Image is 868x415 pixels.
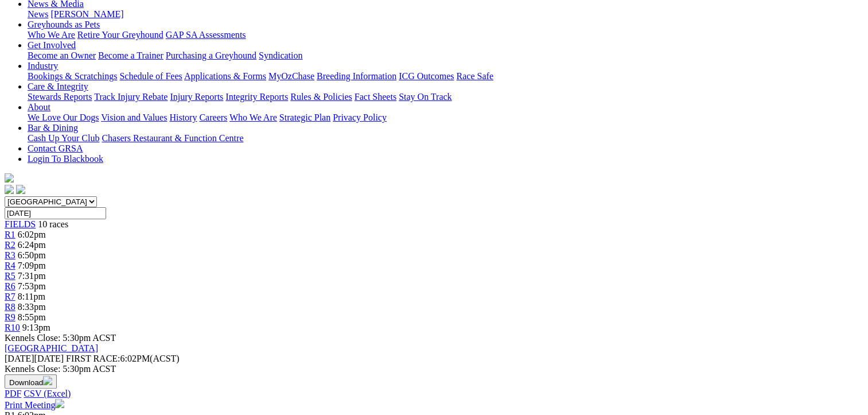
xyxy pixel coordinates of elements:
[18,302,46,312] span: 8:33pm
[5,343,98,353] a: [GEOGRAPHIC_DATA]
[22,323,50,332] span: 9:13pm
[16,185,25,194] img: twitter.svg
[5,250,15,260] a: R3
[199,113,227,122] a: Careers
[169,113,197,122] a: History
[28,71,117,81] a: Bookings & Scratchings
[5,374,57,389] button: Download
[18,261,46,270] span: 7:09pm
[28,113,99,122] a: We Love Our Dogs
[28,92,863,102] div: Care & Integrity
[28,40,76,50] a: Get Involved
[28,51,96,60] a: Become an Owner
[28,61,58,71] a: Industry
[24,389,71,398] a: CSV (Excel)
[456,71,493,81] a: Race Safe
[5,207,106,219] input: Select date
[18,250,46,260] span: 6:50pm
[101,113,167,122] a: Vision and Values
[229,113,277,122] a: Who We Are
[43,376,52,385] img: download.svg
[28,82,88,91] a: Care & Integrity
[399,71,454,81] a: ICG Outcomes
[170,92,223,102] a: Injury Reports
[18,292,45,301] span: 8:11pm
[5,333,116,343] span: Kennels Close: 5:30pm ACST
[5,389,863,399] div: Download
[166,30,246,40] a: GAP SA Assessments
[94,92,168,102] a: Track Injury Rebate
[5,354,34,363] span: [DATE]
[5,173,14,183] img: logo-grsa-white.png
[5,354,64,363] span: [DATE]
[290,92,352,102] a: Rules & Policies
[5,323,20,332] a: R10
[5,400,64,410] a: Print Meeting
[28,133,99,143] a: Cash Up Your Club
[5,281,15,291] a: R6
[5,230,15,239] a: R1
[28,133,863,143] div: Bar & Dining
[18,230,46,239] span: 6:02pm
[66,354,180,363] span: 6:02PM(ACST)
[28,123,78,133] a: Bar & Dining
[5,271,15,281] a: R5
[28,154,103,164] a: Login To Blackbook
[5,389,21,398] a: PDF
[28,30,863,40] div: Greyhounds as Pets
[166,51,256,60] a: Purchasing a Greyhound
[5,302,15,312] a: R8
[225,92,288,102] a: Integrity Reports
[5,185,14,194] img: facebook.svg
[28,102,50,112] a: About
[28,113,863,123] div: About
[28,71,863,82] div: Industry
[5,219,36,229] a: FIELDS
[5,240,15,250] a: R2
[5,312,15,322] a: R9
[5,261,15,270] a: R4
[184,71,266,81] a: Applications & Forms
[259,51,302,60] a: Syndication
[5,364,863,374] div: Kennels Close: 5:30pm ACST
[18,281,46,291] span: 7:53pm
[5,292,15,301] a: R7
[77,30,164,40] a: Retire Your Greyhound
[28,9,863,20] div: News & Media
[28,92,92,102] a: Stewards Reports
[98,51,164,60] a: Become a Trainer
[28,143,83,153] a: Contact GRSA
[317,71,396,81] a: Breeding Information
[399,92,451,102] a: Stay On Track
[28,51,863,61] div: Get Involved
[333,113,387,122] a: Privacy Policy
[50,9,123,19] a: [PERSON_NAME]
[355,92,396,102] a: Fact Sheets
[55,399,64,408] img: printer.svg
[28,20,100,29] a: Greyhounds as Pets
[18,271,46,281] span: 7:31pm
[119,71,182,81] a: Schedule of Fees
[18,240,46,250] span: 6:24pm
[38,219,68,229] span: 10 races
[102,133,243,143] a: Chasers Restaurant & Function Centre
[66,354,120,363] span: FIRST RACE:
[28,9,48,19] a: News
[279,113,330,122] a: Strategic Plan
[18,312,46,322] span: 8:55pm
[28,30,75,40] a: Who We Are
[268,71,314,81] a: MyOzChase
